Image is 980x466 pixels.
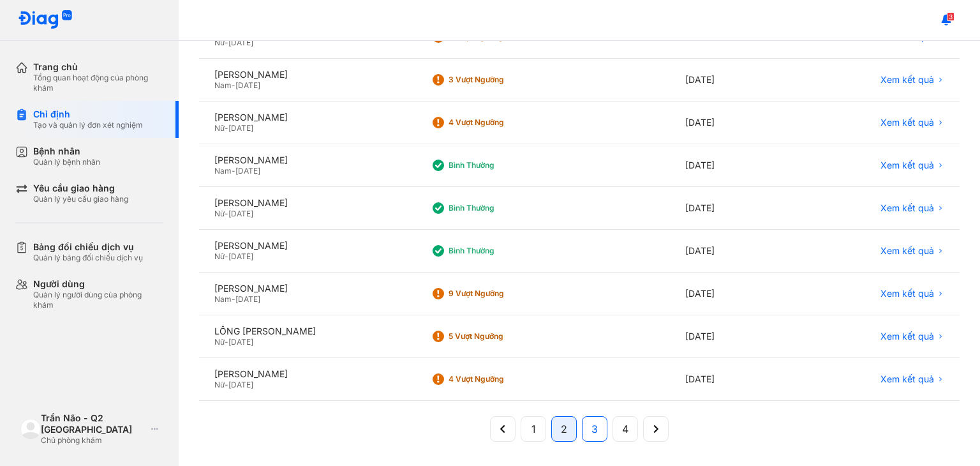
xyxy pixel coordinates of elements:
[33,109,143,120] div: Chỉ định
[947,12,954,21] span: 3
[880,160,934,171] span: Xem kết quả
[228,38,253,47] span: [DATE]
[228,337,253,347] span: [DATE]
[880,202,934,214] span: Xem kết quả
[670,101,805,144] div: [DATE]
[228,380,253,389] span: [DATE]
[33,241,143,253] div: Bảng đối chiếu dịch vụ
[225,123,228,133] span: -
[235,80,260,90] span: [DATE]
[670,59,805,101] div: [DATE]
[33,157,100,167] div: Quản lý bệnh nhân
[235,166,260,176] span: [DATE]
[531,421,536,437] span: 1
[449,75,551,85] div: 3 Vượt ngưỡng
[225,209,228,218] span: -
[591,421,598,437] span: 3
[670,230,805,273] div: [DATE]
[33,120,143,130] div: Tạo và quản lý đơn xét nghiệm
[880,331,934,342] span: Xem kết quả
[449,374,551,384] div: 4 Vượt ngưỡng
[880,373,934,385] span: Xem kết quả
[449,289,551,299] div: 9 Vượt ngưỡng
[449,203,551,213] div: Bình thường
[214,112,400,123] div: [PERSON_NAME]
[449,160,551,170] div: Bình thường
[670,273,805,315] div: [DATE]
[232,166,235,176] span: -
[18,10,73,30] img: logo
[214,380,225,389] span: Nữ
[582,416,607,442] button: 3
[214,283,400,294] div: [PERSON_NAME]
[33,61,163,73] div: Trang chủ
[880,288,934,299] span: Xem kết quả
[41,412,146,435] div: Trần Não - Q2 [GEOGRAPHIC_DATA]
[228,209,253,218] span: [DATE]
[670,358,805,401] div: [DATE]
[214,368,400,380] div: [PERSON_NAME]
[33,290,163,310] div: Quản lý người dùng của phòng khám
[214,69,400,80] div: [PERSON_NAME]
[521,416,546,442] button: 1
[225,252,228,261] span: -
[33,278,163,290] div: Người dùng
[214,154,400,166] div: [PERSON_NAME]
[214,123,225,133] span: Nữ
[214,294,232,304] span: Nam
[670,187,805,230] div: [DATE]
[33,73,163,93] div: Tổng quan hoạt động của phòng khám
[880,74,934,86] span: Xem kết quả
[20,419,41,439] img: logo
[232,80,235,90] span: -
[214,209,225,218] span: Nữ
[214,166,232,176] span: Nam
[551,416,577,442] button: 2
[449,117,551,128] div: 4 Vượt ngưỡng
[232,294,235,304] span: -
[612,416,638,442] button: 4
[33,146,100,157] div: Bệnh nhân
[670,144,805,187] div: [DATE]
[225,337,228,347] span: -
[561,421,567,437] span: 2
[214,80,232,90] span: Nam
[449,331,551,342] div: 5 Vượt ngưỡng
[33,194,128,204] div: Quản lý yêu cầu giao hàng
[880,245,934,257] span: Xem kết quả
[41,435,146,446] div: Chủ phòng khám
[33,183,128,194] div: Yêu cầu giao hàng
[225,380,228,389] span: -
[214,326,400,337] div: LỒNG [PERSON_NAME]
[214,337,225,347] span: Nữ
[670,315,805,358] div: [DATE]
[228,123,253,133] span: [DATE]
[33,253,143,263] div: Quản lý bảng đối chiếu dịch vụ
[214,197,400,209] div: [PERSON_NAME]
[449,246,551,256] div: Bình thường
[880,117,934,128] span: Xem kết quả
[622,421,628,437] span: 4
[214,38,225,47] span: Nữ
[228,252,253,261] span: [DATE]
[214,240,400,252] div: [PERSON_NAME]
[235,294,260,304] span: [DATE]
[225,38,228,47] span: -
[214,252,225,261] span: Nữ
